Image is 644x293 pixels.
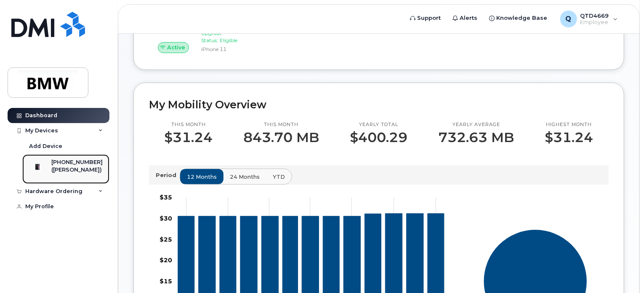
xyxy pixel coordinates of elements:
[160,236,172,243] tspan: $25
[201,30,222,43] span: Upgrade Status:
[244,121,319,128] p: This month
[156,171,180,179] p: Period
[580,12,609,19] span: QTD4669
[165,121,213,128] p: This month
[447,10,484,27] a: Alerts
[201,46,253,53] div: iPhone 11
[350,121,408,128] p: Yearly total
[545,121,593,128] p: Highest month
[167,43,185,51] span: Active
[160,257,172,264] tspan: $20
[566,14,572,24] span: Q
[350,130,408,145] p: $400.29
[220,37,237,43] span: Eligible
[484,10,554,27] a: Knowledge Base
[439,121,514,128] p: Yearly average
[230,173,260,181] span: 24 months
[418,14,441,22] span: Support
[460,14,478,22] span: Alerts
[273,173,285,181] span: YTD
[439,130,514,145] p: 732.63 MB
[404,10,447,27] a: Support
[165,130,213,145] p: $31.24
[149,98,609,111] h2: My Mobility Overview
[497,14,548,22] span: Knowledge Base
[244,130,319,145] p: 843.70 MB
[607,256,638,287] iframe: Messenger Launcher
[554,11,624,27] div: QTD4669
[160,194,172,201] tspan: $35
[545,130,593,145] p: $31.24
[160,215,172,222] tspan: $30
[580,19,609,26] span: Employee
[160,278,172,285] tspan: $15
